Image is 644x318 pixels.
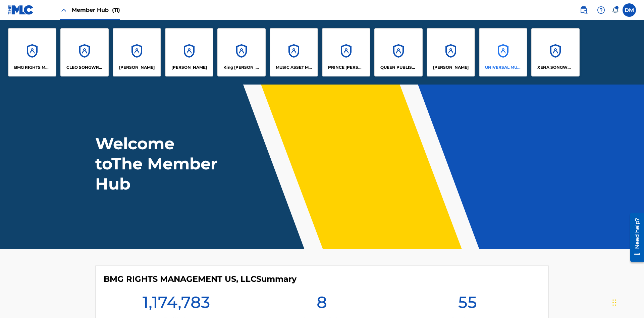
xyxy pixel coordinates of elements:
h4: BMG RIGHTS MANAGEMENT US, LLC [104,274,297,284]
p: XENA SONGWRITER [537,64,574,70]
p: QUEEN PUBLISHA [380,64,417,70]
h1: 55 [458,292,477,316]
a: AccountsBMG RIGHTS MANAGEMENT US, LLC [8,28,56,76]
p: UNIVERSAL MUSIC PUB GROUP [485,64,522,70]
img: Close [60,6,68,14]
div: Drag [612,293,616,313]
h1: 1,174,783 [143,292,210,316]
span: Member Hub [72,6,120,14]
p: BMG RIGHTS MANAGEMENT US, LLC [14,64,51,70]
a: Accounts[PERSON_NAME] [113,28,161,76]
div: Notifications [612,7,619,13]
span: (11) [112,7,120,13]
p: MUSIC ASSET MANAGEMENT (MAM) [276,64,312,70]
img: MLC Logo [8,5,34,15]
a: AccountsPRINCE [PERSON_NAME] [322,28,370,76]
h1: 8 [317,292,327,316]
p: King McTesterson [223,64,260,70]
a: AccountsMUSIC ASSET MANAGEMENT (MAM) [270,28,318,76]
a: AccountsQUEEN PUBLISHA [374,28,423,76]
a: Accounts[PERSON_NAME] [427,28,475,76]
h1: Welcome to The Member Hub [95,134,221,194]
a: Accounts[PERSON_NAME] [165,28,213,76]
p: CLEO SONGWRITER [66,64,103,70]
div: Help [594,3,608,17]
p: RONALD MCTESTERSON [433,64,469,70]
div: User Menu [623,3,636,17]
img: help [597,6,605,14]
iframe: Chat Widget [610,286,644,318]
p: ELVIS COSTELLO [119,64,155,70]
a: AccountsXENA SONGWRITER [531,28,580,76]
a: AccountsCLEO SONGWRITER [60,28,109,76]
img: search [580,6,588,14]
a: Public Search [577,3,590,17]
p: PRINCE MCTESTERSON [328,64,365,70]
a: AccountsUNIVERSAL MUSIC PUB GROUP [479,28,527,76]
p: EYAMA MCSINGER [171,64,207,70]
a: AccountsKing [PERSON_NAME] [217,28,266,76]
iframe: Resource Center [625,210,644,265]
